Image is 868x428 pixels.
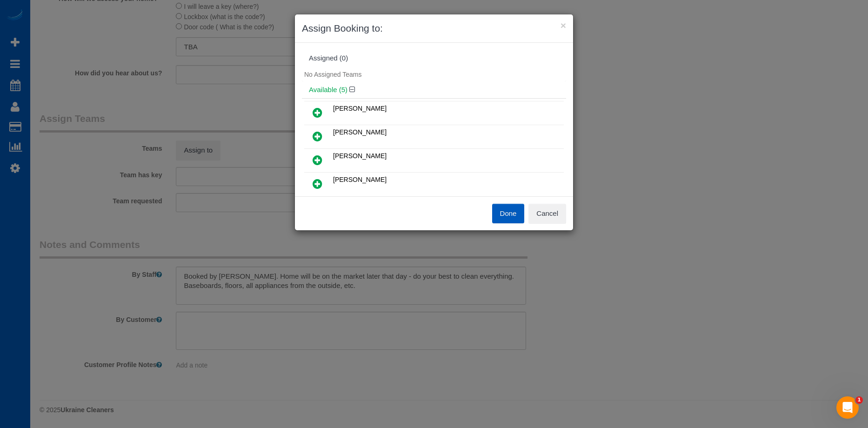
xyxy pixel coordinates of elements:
[855,396,863,404] span: 1
[309,86,559,94] h4: Available (5)
[561,20,566,30] button: ×
[836,396,859,419] iframe: Intercom live chat
[492,204,525,223] button: Done
[333,176,387,183] span: [PERSON_NAME]
[333,105,387,112] span: [PERSON_NAME]
[304,71,361,78] span: No Assigned Teams
[333,128,387,136] span: [PERSON_NAME]
[528,204,566,223] button: Cancel
[309,54,559,62] div: Assigned (0)
[333,152,387,160] span: [PERSON_NAME]
[302,21,566,35] h3: Assign Booking to:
